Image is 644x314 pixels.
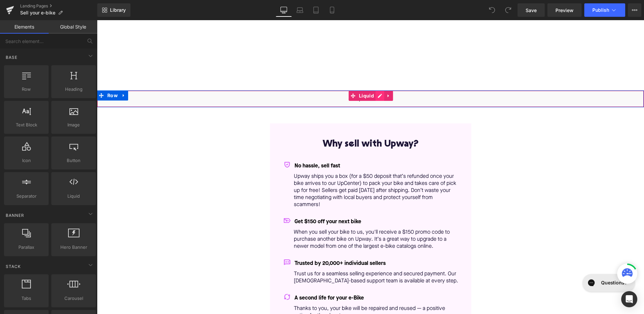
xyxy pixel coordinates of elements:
span: Hero Banner [53,244,94,251]
a: Expand / Collapse [287,71,296,81]
span: Image [53,121,94,128]
span: No hassle, sell fast [198,143,243,149]
span: Liquid [260,71,279,81]
p: Thanks to you, your bike will be repaired and reused — a positive action for the planet. [197,285,361,299]
a: Desktop [276,3,292,17]
button: Publish [584,3,625,17]
span: Icon [6,157,47,164]
span: Carousel [53,295,94,302]
span: Button [53,157,94,164]
span: Row [9,70,22,80]
span: Trusted by 20,000+ individual sellers [198,241,289,246]
span: Banner [5,212,25,219]
a: Preview [547,3,582,17]
a: Expand / Collapse [22,70,31,80]
span: Stack [5,263,21,270]
span: Sell your e-bike [20,10,55,15]
span: Publish [592,7,609,13]
span: Parallax [6,244,47,251]
span: Tabs [6,295,47,302]
span: Liquid [53,193,94,200]
span: Base [5,54,18,61]
h2: Why sell with Upway? [186,119,361,130]
span: Separator [6,193,47,200]
span: Preview [555,7,574,14]
p: When you sell your bike to us, you'll receive a $150 promo code to purchase another bike on Upway... [197,209,361,230]
a: Global Style [49,20,97,34]
span: Text Block [6,121,47,128]
p: Trust us for a seamless selling experience and secured payment. Our [DEMOGRAPHIC_DATA]-based supp... [197,250,361,265]
span: A second life for your e-Bike [198,275,267,281]
a: Mobile [324,3,340,17]
a: New Library [97,3,130,17]
div: Open Intercom Messenger [621,291,637,307]
span: Row [6,86,47,93]
p: Upway ships you a box (for a $50 deposit that’s refunded once your bike arrives to our UpCenter) ... [197,153,361,188]
button: Undo [485,3,499,17]
button: Redo [501,3,515,17]
span: Library [110,7,126,13]
a: Laptop [292,3,308,17]
iframe: Gorgias live chat messenger [482,251,540,274]
a: Landing Pages [20,3,97,9]
span: Heading [53,86,94,93]
button: More [628,3,641,17]
span: Save [526,7,537,14]
span: Get $150 off your next bike [198,199,264,204]
a: Tablet [308,3,324,17]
